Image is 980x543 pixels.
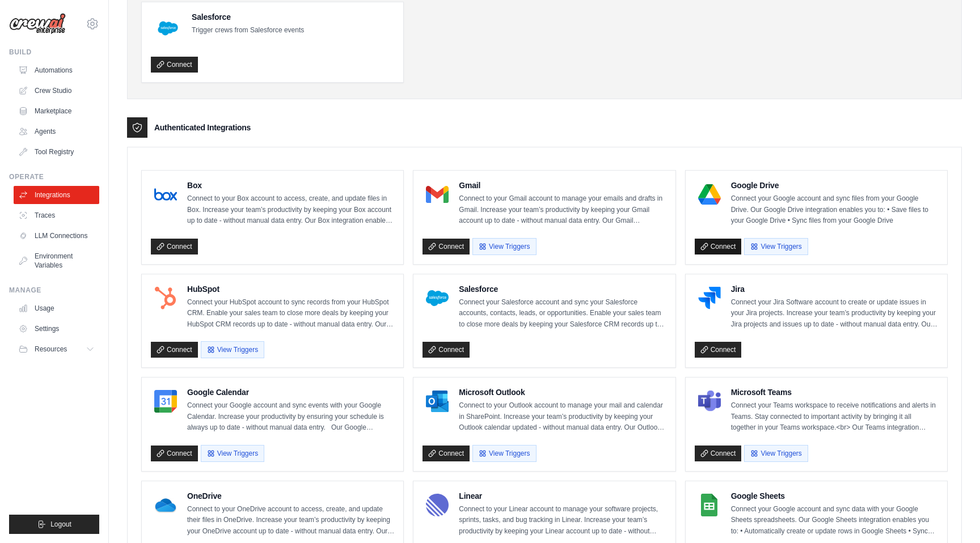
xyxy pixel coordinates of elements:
[731,387,938,398] h4: Microsoft Teams
[426,183,449,206] img: Gmail Logo
[731,400,938,434] p: Connect your Teams workspace to receive notifications and alerts in Teams. Stay connected to impo...
[731,490,938,502] h4: Google Sheets
[472,238,536,255] button: View Triggers
[731,283,938,295] h4: Jira
[187,400,394,434] p: Connect your Google account and sync events with your Google Calendar. Increase your productivity...
[698,494,721,516] img: Google Sheets Logo
[459,193,666,227] p: Connect to your Gmail account to manage your emails and drafts in Gmail. Increase your team’s pro...
[698,183,721,206] img: Google Drive Logo
[14,102,99,120] a: Marketplace
[14,299,99,317] a: Usage
[154,15,181,42] img: Salesforce Logo
[187,283,394,295] h4: HubSpot
[14,206,99,224] a: Traces
[459,490,666,502] h4: Linear
[426,390,449,413] img: Microsoft Outlook Logo
[192,11,304,23] h4: Salesforce
[187,504,394,537] p: Connect to your OneDrive account to access, create, and update their files in OneDrive. Increase ...
[151,446,198,461] a: Connect
[9,286,99,295] div: Manage
[35,345,67,354] span: Resources
[9,13,66,35] img: Logo
[154,122,251,133] h3: Authenticated Integrations
[187,180,394,191] h4: Box
[154,494,177,516] img: OneDrive Logo
[459,283,666,295] h4: Salesforce
[14,340,99,358] button: Resources
[698,287,721,309] img: Jira Logo
[744,445,808,462] button: View Triggers
[14,247,99,274] a: Environment Variables
[459,504,666,537] p: Connect to your Linear account to manage your software projects, sprints, tasks, and bug tracking...
[423,239,470,254] a: Connect
[14,227,99,245] a: LLM Connections
[459,180,666,191] h4: Gmail
[459,400,666,434] p: Connect to your Outlook account to manage your mail and calendar in SharePoint. Increase your tea...
[731,504,938,537] p: Connect your Google account and sync data with your Google Sheets spreadsheets. Our Google Sheets...
[154,287,177,309] img: HubSpot Logo
[731,193,938,227] p: Connect your Google account and sync files from your Google Drive. Our Google Drive integration e...
[731,180,938,191] h4: Google Drive
[695,342,742,358] a: Connect
[14,82,99,100] a: Crew Studio
[695,239,742,254] a: Connect
[459,387,666,398] h4: Microsoft Outlook
[151,342,198,358] a: Connect
[472,445,536,462] button: View Triggers
[50,520,71,529] span: Logout
[14,320,99,338] a: Settings
[201,341,264,358] button: View Triggers
[9,48,99,57] div: Build
[695,446,742,461] a: Connect
[426,494,449,516] img: Linear Logo
[154,390,177,413] img: Google Calendar Logo
[14,143,99,161] a: Tool Registry
[14,122,99,141] a: Agents
[201,445,264,462] button: View Triggers
[14,186,99,204] a: Integrations
[423,446,470,461] a: Connect
[151,239,198,254] a: Connect
[151,57,198,73] a: Connect
[9,515,99,534] button: Logout
[423,342,470,358] a: Connect
[14,61,99,79] a: Automations
[187,193,394,227] p: Connect to your Box account to access, create, and update files in Box. Increase your team’s prod...
[9,172,99,181] div: Operate
[154,183,177,206] img: Box Logo
[698,390,721,413] img: Microsoft Teams Logo
[426,287,449,309] img: Salesforce Logo
[192,25,304,36] p: Trigger crews from Salesforce events
[459,297,666,330] p: Connect your Salesforce account and sync your Salesforce accounts, contacts, leads, or opportunit...
[187,297,394,330] p: Connect your HubSpot account to sync records from your HubSpot CRM. Enable your sales team to clo...
[187,490,394,502] h4: OneDrive
[731,297,938,330] p: Connect your Jira Software account to create or update issues in your Jira projects. Increase you...
[187,387,394,398] h4: Google Calendar
[744,238,808,255] button: View Triggers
